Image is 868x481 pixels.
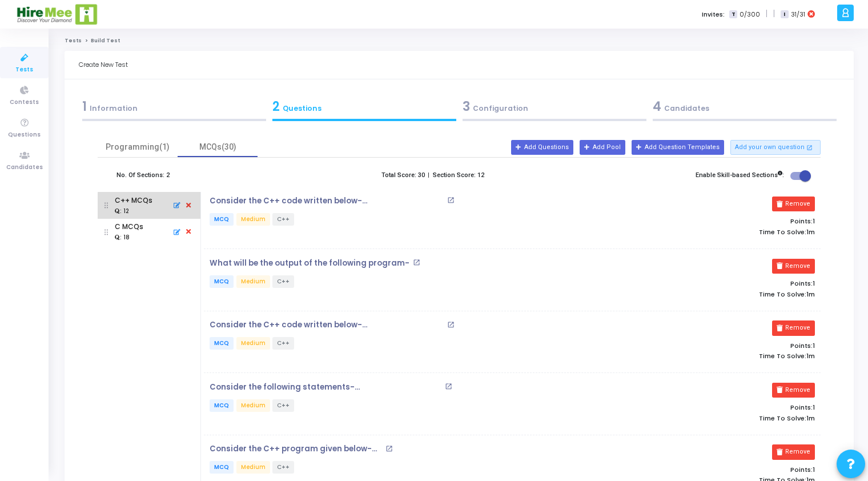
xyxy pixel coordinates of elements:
[621,352,815,360] p: Time To Solve:
[210,275,234,288] span: MCQ
[806,291,815,298] span: 1m
[773,8,775,20] span: |
[740,10,760,19] span: 0/300
[621,218,815,225] p: Points:
[210,461,234,474] span: MCQ
[729,10,737,19] span: T
[116,171,170,181] label: No. Of Sections: 2
[813,465,815,474] span: 1
[10,98,39,107] span: Contests
[272,98,280,115] span: 2
[236,275,270,288] span: Medium
[210,399,234,412] span: MCQ
[791,10,805,19] span: 31/31
[105,219,108,246] img: drag icon
[82,98,87,115] span: 1
[772,197,815,211] button: Remove
[272,399,294,412] span: C++
[621,291,815,298] p: Time To Solve:
[210,444,382,454] p: Consider the C++ program given below- Identify the type of error in the above code.
[806,229,815,236] span: 1m
[272,337,294,350] span: C++
[621,229,815,236] p: Time To Solve:
[79,51,128,79] div: Create New Test
[730,140,821,155] button: Add your own question
[184,141,251,153] div: MCQs(30)
[621,466,815,474] p: Points:
[210,259,409,268] p: What will be the output of the following program-
[459,94,649,125] a: 3Configuration
[621,342,815,350] p: Points:
[115,195,152,206] div: C++ MCQs
[806,352,815,360] span: 1m
[91,37,120,44] span: Build Test
[463,98,470,115] span: 3
[772,383,815,398] button: Remove
[781,10,788,19] span: I
[6,163,43,173] span: Candidates
[696,171,784,181] label: Enable Skill-based Sections :
[813,341,815,350] span: 1
[445,383,452,390] mat-icon: open_in_new
[115,234,130,242] div: : 18
[272,461,294,474] span: C++
[649,94,839,125] a: 4Candidates
[105,141,171,153] div: Programming(1)
[413,259,420,266] mat-icon: open_in_new
[115,207,129,216] div: : 12
[653,98,661,115] span: 4
[385,445,393,452] mat-icon: open_in_new
[806,415,815,422] span: 1m
[65,37,854,45] nav: breadcrumb
[236,399,270,412] span: Medium
[272,213,294,226] span: C++
[653,97,837,116] div: Candidates
[447,197,455,204] mat-icon: open_in_new
[621,404,815,411] p: Points:
[210,320,444,330] p: Consider the C++ code written below- What type of constructor is declared in the Square class?
[115,222,143,232] div: C MCQs
[511,140,573,155] button: Add Questions
[236,213,270,226] span: Medium
[772,259,815,274] button: Remove
[806,143,813,151] mat-icon: open_in_new
[272,97,456,116] div: Questions
[82,97,266,116] div: Information
[621,280,815,287] p: Points:
[16,3,99,26] img: logo
[813,403,815,412] span: 1
[65,37,82,44] a: Tests
[381,171,425,181] label: Total Score: 30
[433,171,484,181] label: Section Score: 12
[210,197,444,206] p: Consider the C++ code written below- What type of constructor is declared in the Square class?
[766,8,767,20] span: |
[272,275,294,288] span: C++
[105,192,108,219] img: drag icon
[15,65,33,75] span: Tests
[79,94,269,125] a: 1Information
[813,217,815,226] span: 1
[580,140,625,155] button: Add Pool
[813,279,815,288] span: 1
[236,461,270,474] span: Medium
[772,320,815,335] button: Remove
[210,337,234,350] span: MCQ
[210,213,234,226] span: MCQ
[632,140,724,155] button: Add Question Templates
[236,337,270,350] span: Medium
[210,383,441,392] p: Consider the following statements- 1. By default, data members in structure in C++ are public. 2....
[772,444,815,459] button: Remove
[702,10,725,19] label: Invites:
[463,97,646,116] div: Configuration
[621,415,815,422] p: Time To Solve:
[447,321,455,328] mat-icon: open_in_new
[269,94,459,125] a: 2Questions
[8,130,41,140] span: Questions
[428,171,429,179] b: |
